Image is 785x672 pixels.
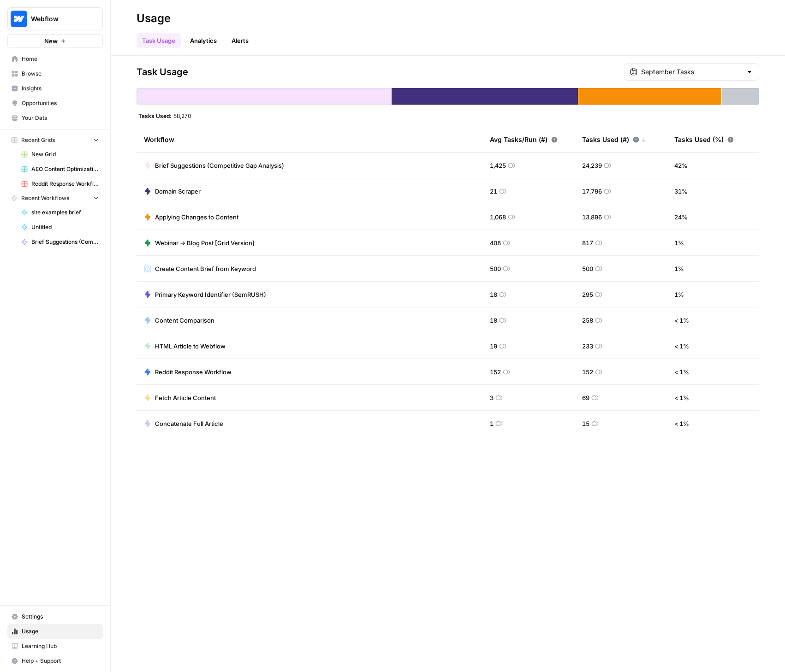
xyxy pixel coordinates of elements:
[137,65,188,78] span: Task Usage
[155,419,223,428] span: Concatenate Full Article
[674,212,688,222] span: 24 %
[144,127,475,152] div: Workflow
[7,96,103,111] a: Opportunities
[144,238,255,248] a: Webinar -> Blog Post [Grid Version]
[490,316,497,325] span: 18
[155,393,216,402] span: Fetch Article Content
[144,342,226,351] a: HTML Article to Webflow
[582,316,593,325] span: 258
[490,367,501,377] span: 152
[674,238,684,248] span: 1 %
[144,212,238,222] a: Applying Changes to Content
[674,264,684,273] span: 1 %
[144,290,266,299] a: Primary Keyword Identifier (SemRUSH)
[7,639,103,654] a: Learning Hub
[582,264,593,273] span: 500
[21,194,69,202] span: Recent Workflows
[582,127,647,152] div: Tasks Used (#)
[31,208,99,217] span: site examples brief
[674,419,689,428] span: < 1 %
[674,187,688,196] span: 31 %
[674,290,684,299] span: 1 %
[7,52,103,66] a: Home
[7,191,103,205] button: Recent Workflows
[226,33,254,48] a: Alerts
[21,136,55,144] span: Recent Grids
[674,316,689,325] span: < 1 %
[144,419,223,428] a: Concatenate Full Article
[155,212,238,222] span: Applying Changes to Content
[137,33,181,48] a: Task Usage
[674,367,689,377] span: < 1 %
[674,161,688,170] span: 42 %
[155,342,226,351] span: HTML Article to Webflow
[31,14,87,24] span: Webflow
[17,235,103,249] a: Brief Suggestions (Competitive Gap Analysis)
[674,127,734,152] div: Tasks Used (%)
[582,393,589,402] span: 69
[155,187,201,196] span: Domain Scraper
[22,70,99,78] span: Browse
[22,627,99,636] span: Usage
[31,165,99,173] span: AEO Content Optimizations Grid
[44,36,58,46] span: New
[22,642,99,650] span: Learning Hub
[7,66,103,81] a: Browse
[22,114,99,122] span: Your Data
[490,161,506,170] span: 1,425
[490,342,497,351] span: 19
[490,393,494,402] span: 3
[11,11,27,27] img: Webflow Logo
[184,33,222,48] a: Analytics
[144,187,201,196] a: Domain Scraper
[582,367,593,377] span: 152
[144,393,216,402] a: Fetch Article Content
[641,67,742,77] input: September Tasks
[582,290,593,299] span: 295
[582,187,602,196] span: 17,796
[582,342,593,351] span: 233
[155,290,266,299] span: Primary Keyword Identifier (SemRUSH)
[7,654,103,668] button: Help + Support
[155,238,255,248] span: Webinar -> Blog Post [Grid Version]
[137,11,171,26] div: Usage
[155,367,232,377] span: Reddit Response Workflow
[22,55,99,63] span: Home
[582,419,589,428] span: 15
[490,419,494,428] span: 1
[7,34,103,48] button: New
[31,180,99,188] span: Reddit Response Workflow Grid
[7,133,103,147] button: Recent Grids
[31,223,99,231] span: Untitled
[144,161,284,170] a: Brief Suggestions (Competitive Gap Analysis)
[582,161,602,170] span: 24,239
[7,609,103,624] a: Settings
[155,264,256,273] span: Create Content Brief from Keyword
[22,99,99,107] span: Opportunities
[155,161,284,170] span: Brief Suggestions (Competitive Gap Analysis)
[490,238,501,248] span: 408
[31,150,99,159] span: New Grid
[17,220,103,235] a: Untitled
[138,112,172,119] span: Tasks Used:
[17,205,103,220] a: site examples brief
[582,212,602,222] span: 13,896
[155,316,214,325] span: Content Comparison
[490,264,501,273] span: 500
[7,111,103,125] a: Your Data
[674,342,689,351] span: < 1 %
[17,162,103,177] a: AEO Content Optimizations Grid
[674,393,689,402] span: < 1 %
[22,613,99,621] span: Settings
[7,7,103,30] button: Workspace: Webflow
[144,367,232,377] a: Reddit Response Workflow
[490,290,497,299] span: 18
[7,624,103,639] a: Usage
[7,81,103,96] a: Insights
[31,238,99,246] span: Brief Suggestions (Competitive Gap Analysis)
[17,147,103,162] a: New Grid
[173,112,191,119] span: 58,270
[22,657,99,665] span: Help + Support
[17,177,103,191] a: Reddit Response Workflow Grid
[144,316,214,325] a: Content Comparison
